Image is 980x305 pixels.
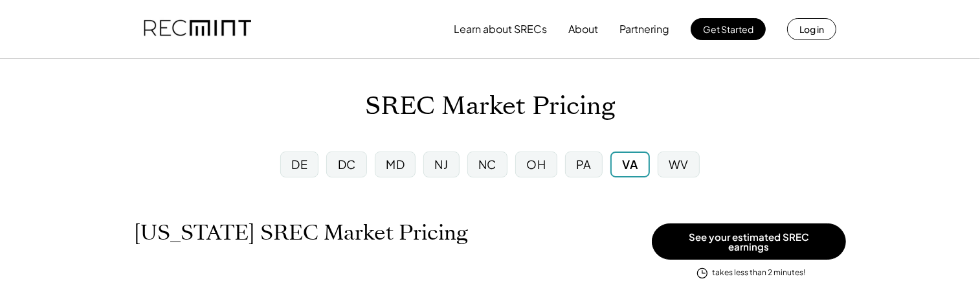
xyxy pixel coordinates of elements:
[454,16,547,42] button: Learn about SRECs
[619,16,669,42] button: Partnering
[526,156,546,172] div: OH
[576,156,592,172] div: PA
[568,16,598,42] button: About
[652,223,846,260] button: See your estimated SREC earnings
[365,91,615,122] h1: SREC Market Pricing
[144,7,251,51] img: recmint-logotype%403x.png
[787,18,836,40] button: Log in
[712,267,805,278] div: takes less than 2 minutes!
[435,156,449,172] div: NJ
[669,156,689,172] div: WV
[291,156,307,172] div: DE
[622,156,638,172] div: VA
[478,156,496,172] div: NC
[386,156,405,172] div: MD
[134,220,468,245] h1: [US_STATE] SREC Market Pricing
[691,18,766,40] button: Get Started
[338,156,356,172] div: DC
